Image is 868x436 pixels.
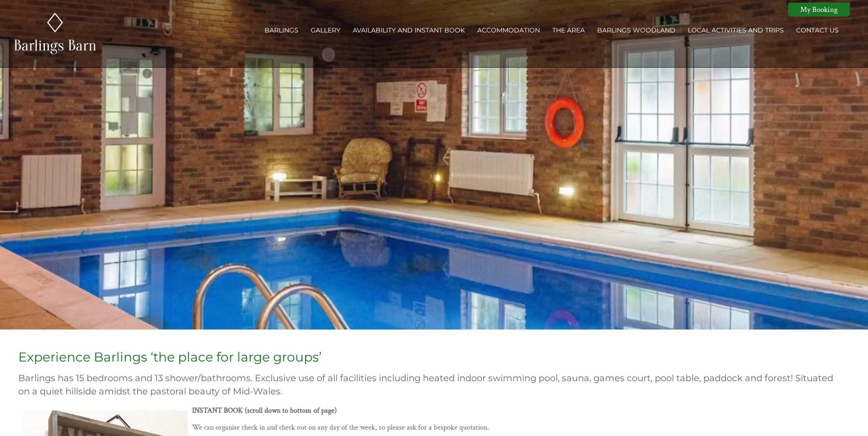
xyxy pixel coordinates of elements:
[796,26,839,34] a: Contact Us
[597,26,675,34] a: Barlings Woodland
[688,26,784,34] a: Local activities and trips
[192,406,337,415] strong: INSTANT BOOK (scroll down to bottom of page)
[18,349,839,365] h1: Experience Barlings ‘the place for large groups’
[353,26,465,34] a: Availability and Instant Book
[477,26,540,34] a: Accommodation
[13,11,97,56] img: Barlings Barn
[264,26,298,34] a: Barlings
[311,26,340,34] a: Gallery
[18,423,839,432] p: We can organise check in and check out on any day of the week, so please ask for a bespoke quotat...
[18,372,839,399] h2: Barlings has 15 bedrooms and 13 shower/bathrooms. Exclusive use of all facilities including heate...
[552,26,585,34] a: The Area
[788,3,850,16] a: My Booking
